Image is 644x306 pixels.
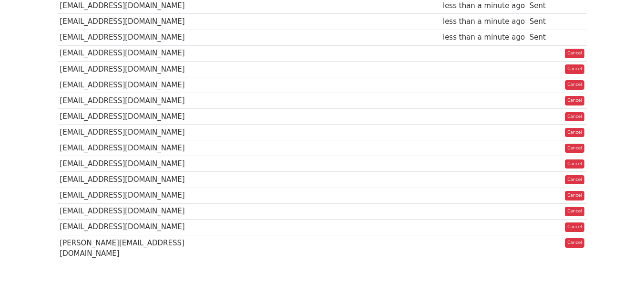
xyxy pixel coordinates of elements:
td: [EMAIL_ADDRESS][DOMAIN_NAME] [58,219,206,235]
a: Cancel [565,64,584,74]
td: [EMAIL_ADDRESS][DOMAIN_NAME] [58,14,206,30]
td: [EMAIL_ADDRESS][DOMAIN_NAME] [58,203,206,219]
td: [EMAIL_ADDRESS][DOMAIN_NAME] [58,61,206,77]
td: [EMAIL_ADDRESS][DOMAIN_NAME] [58,109,206,125]
td: [EMAIL_ADDRESS][DOMAIN_NAME] [58,188,206,203]
a: Cancel [565,191,584,200]
td: [PERSON_NAME][EMAIL_ADDRESS][DOMAIN_NAME] [58,235,206,261]
td: [EMAIL_ADDRESS][DOMAIN_NAME] [58,45,206,61]
a: Cancel [565,175,584,185]
td: Sent [527,14,558,30]
a: Cancel [565,96,584,106]
td: [EMAIL_ADDRESS][DOMAIN_NAME] [58,93,206,108]
a: Cancel [565,112,584,122]
td: [EMAIL_ADDRESS][DOMAIN_NAME] [58,30,206,45]
a: Cancel [565,159,584,169]
td: Sent [527,30,558,45]
td: [EMAIL_ADDRESS][DOMAIN_NAME] [58,156,206,172]
a: Cancel [565,207,584,216]
a: Cancel [565,128,584,137]
a: Cancel [565,144,584,153]
div: less than a minute ago [443,0,525,11]
td: [EMAIL_ADDRESS][DOMAIN_NAME] [58,140,206,156]
a: Cancel [565,80,584,90]
td: [EMAIL_ADDRESS][DOMAIN_NAME] [58,172,206,188]
div: less than a minute ago [443,16,525,27]
td: [EMAIL_ADDRESS][DOMAIN_NAME] [58,77,206,93]
td: [EMAIL_ADDRESS][DOMAIN_NAME] [58,125,206,140]
a: Cancel [565,222,584,232]
a: Cancel [565,238,584,248]
a: Cancel [565,49,584,58]
iframe: Chat Widget [596,260,644,306]
div: less than a minute ago [443,32,525,43]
